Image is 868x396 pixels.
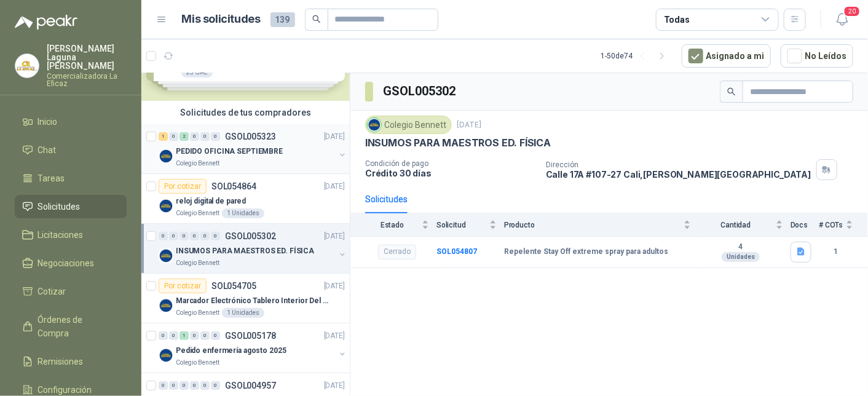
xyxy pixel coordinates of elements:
[436,213,504,236] th: Solicitud
[383,82,457,101] h3: GSOL005302
[15,308,127,345] a: Órdenes de Compra
[15,195,127,218] a: Solicitudes
[365,137,551,149] p: INSUMOS PARA MAESTROS ED. FÍSICA
[15,54,39,77] img: Company Logo
[190,381,199,390] div: 0
[211,331,220,340] div: 0
[190,232,199,240] div: 0
[378,245,416,259] div: Cerrado
[664,13,690,26] div: Todas
[159,199,173,213] img: Company Logo
[365,159,536,168] p: Condición de pago
[176,345,286,357] p: Pedido enfermería agosto 2025
[546,169,811,180] p: Calle 17A #107-27 Cali , [PERSON_NAME][GEOGRAPHIC_DATA]
[159,279,207,293] div: Por cotizar
[546,160,811,169] p: Dirección
[225,381,276,390] p: GSOL004957
[222,208,264,218] div: 1 Unidades
[350,213,436,236] th: Estado
[38,256,95,270] span: Negociaciones
[159,298,173,313] img: Company Logo
[141,274,350,323] a: Por cotizarSOL054705[DATE] Company LogoMarcador Electrónico Tablero Interior Del Día Del Juego Pa...
[15,15,77,30] img: Logo peakr
[159,232,168,240] div: 0
[211,232,220,240] div: 0
[169,331,178,340] div: 0
[211,282,256,290] p: SOL054705
[200,331,210,340] div: 0
[38,143,57,157] span: Chat
[180,232,189,240] div: 0
[141,174,350,224] a: Por cotizarSOL054864[DATE] Company Logoreloj digital de paredColegio Bennett1 Unidades
[324,380,345,392] p: [DATE]
[324,330,345,342] p: [DATE]
[159,348,173,363] img: Company Logo
[159,248,173,263] img: Company Logo
[176,308,219,318] p: Colegio Bennett
[365,168,536,178] p: Crédito 30 días
[169,132,178,141] div: 0
[504,213,698,236] th: Producto
[436,221,487,229] span: Solicitud
[365,192,408,206] div: Solicitudes
[15,167,127,190] a: Tareas
[504,247,668,257] b: Repelente Stay Off extreme spray para adultos
[324,280,345,292] p: [DATE]
[365,116,452,134] div: Colegio Bennett
[176,358,219,368] p: Colegio Bennett
[781,44,853,68] button: No Leídos
[225,232,276,240] p: GSOL005302
[211,381,220,390] div: 0
[819,246,853,258] b: 1
[225,331,276,340] p: GSOL005178
[176,146,283,157] p: PEDIDO OFICINA SEPTIEMBRE
[727,87,736,96] span: search
[722,252,760,262] div: Unidades
[222,308,264,318] div: 1 Unidades
[819,213,868,236] th: # COTs
[169,232,178,240] div: 0
[159,149,173,164] img: Company Logo
[159,328,347,368] a: 0 0 1 0 0 0 GSOL005178[DATE] Company LogoPedido enfermería agosto 2025Colegio Bennett
[504,221,681,229] span: Producto
[457,119,481,131] p: [DATE]
[38,285,66,298] span: Cotizar
[159,129,347,168] a: 1 0 2 0 0 0 GSOL005323[DATE] Company LogoPEDIDO OFICINA SEPTIEMBREColegio Bennett
[159,179,207,194] div: Por cotizar
[15,138,127,162] a: Chat
[38,228,84,242] span: Licitaciones
[819,221,843,229] span: # COTs
[831,9,853,31] button: 20
[698,242,783,252] b: 4
[200,381,210,390] div: 0
[682,44,771,68] button: Asignado a mi
[38,172,65,185] span: Tareas
[200,232,210,240] div: 0
[159,132,168,141] div: 1
[176,196,246,207] p: reloj digital de pared
[365,221,419,229] span: Estado
[47,44,127,70] p: [PERSON_NAME] Laguna [PERSON_NAME]
[324,231,345,242] p: [DATE]
[312,15,321,23] span: search
[38,313,115,340] span: Órdenes de Compra
[436,247,477,256] a: SOL054807
[15,280,127,303] a: Cotizar
[15,251,127,275] a: Negociaciones
[176,295,329,307] p: Marcador Electrónico Tablero Interior Del Día Del Juego Para Luchar, El Baloncesto O El Voleibol
[38,115,58,129] span: Inicio
[169,381,178,390] div: 0
[368,118,381,132] img: Company Logo
[791,213,819,236] th: Docs
[38,200,81,213] span: Solicitudes
[182,10,261,28] h1: Mis solicitudes
[190,331,199,340] div: 0
[38,355,84,368] span: Remisiones
[159,331,168,340] div: 0
[15,223,127,247] a: Licitaciones
[159,381,168,390] div: 0
[176,159,219,168] p: Colegio Bennett
[176,258,219,268] p: Colegio Bennett
[15,350,127,373] a: Remisiones
[159,229,347,268] a: 0 0 0 0 0 0 GSOL005302[DATE] Company LogoINSUMOS PARA MAESTROS ED. FÍSICAColegio Bennett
